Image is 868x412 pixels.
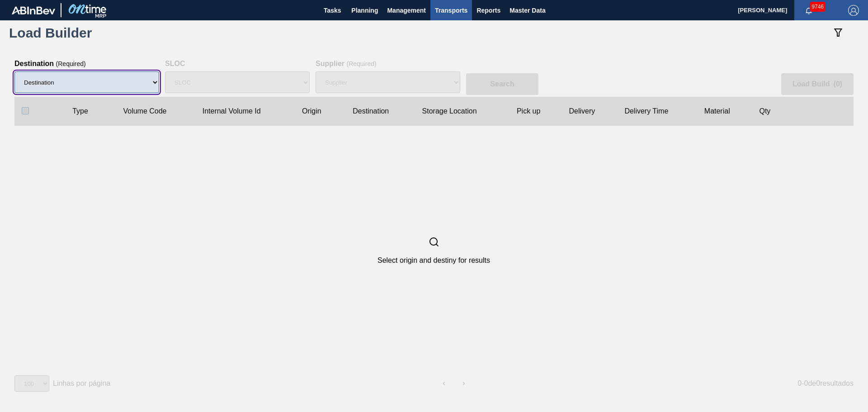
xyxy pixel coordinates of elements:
span: Reports [476,5,500,16]
clb-button: Load Build [781,73,854,95]
span: Management [387,5,426,16]
span: Transports [435,5,467,16]
span: 9746 [810,2,826,12]
clb-text: Destination [353,106,389,117]
button: Notifications [794,4,823,17]
clb-text: Qty [759,106,770,117]
clb-text: Delivery Time [624,106,668,117]
clb-text: Delivery [569,106,595,117]
clb-text: Type [72,106,88,117]
clb-text: Volume Code [123,106,166,117]
clb-text: Internal Volume Id [203,106,261,117]
clb-text: Storage Location [422,106,477,117]
h1: Load Builder [9,28,217,38]
clb-text: Pick up [517,106,540,117]
clb-button: Search [466,73,538,95]
label: Select origin and destiny for results [377,256,490,265]
img: Logout [848,5,859,16]
span: Planning [351,5,378,16]
span: Tasks [322,5,342,16]
clb-text: Material [704,106,730,117]
img: TNhmsLtSVTkK8tSr43FrP2fwEKptu5GPRR3wAAAABJRU5ErkJggg== [12,6,55,14]
clb-text: Origin [302,106,321,117]
span: Master Data [509,5,545,16]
